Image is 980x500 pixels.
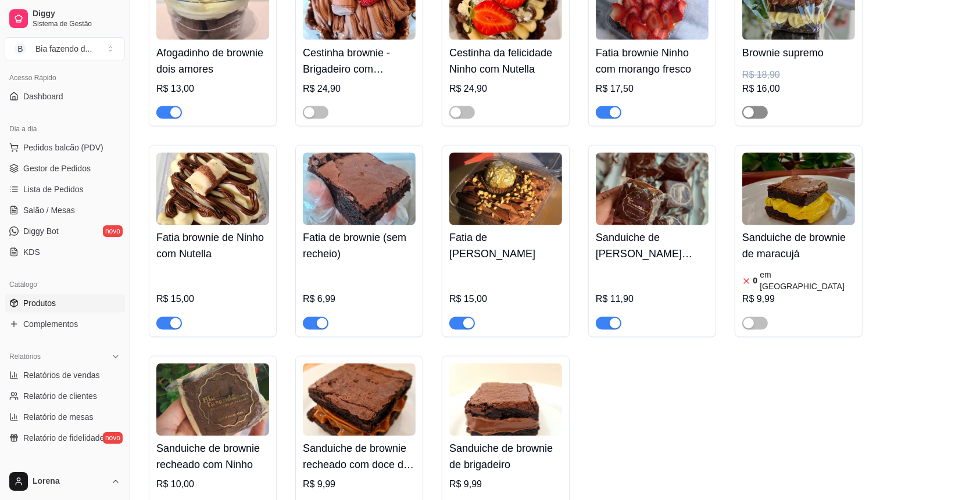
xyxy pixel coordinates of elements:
h4: Brownie supremo [742,45,855,61]
a: Salão / Mesas [5,201,125,220]
span: Relatórios de vendas [23,369,100,381]
span: Diggy [33,9,120,19]
img: product-image [156,364,269,436]
div: R$ 9,99 [303,478,416,492]
div: R$ 16,00 [742,82,855,96]
span: Relatório de fidelidade [23,432,104,444]
div: R$ 15,00 [156,293,269,307]
h4: Cestinha brownie - Brigadeiro com [PERSON_NAME] [303,45,416,77]
div: R$ 24,90 [303,82,416,96]
article: 0 [753,275,758,287]
a: Complementos [5,315,125,333]
a: Diggy Botnovo [5,222,125,240]
a: Relatórios de vendas [5,366,125,384]
h4: Cestinha da felicidade Ninho com Nutella [449,45,562,77]
div: Dia a dia [5,120,125,138]
img: product-image [303,153,416,225]
img: product-image [449,153,562,225]
img: product-image [449,364,562,436]
img: product-image [156,153,269,225]
span: Salão / Mesas [23,204,75,216]
div: R$ 6,99 [303,293,416,307]
h4: Sanduiche de brownie de maracujá [742,230,855,262]
h4: Sanduiche de brownie recheado com doce de leite [303,441,416,473]
a: Produtos [5,294,125,312]
a: Relatório de clientes [5,387,125,405]
span: Relatório de clientes [23,390,97,402]
a: KDS [5,243,125,261]
img: product-image [742,153,855,225]
span: KDS [23,246,40,258]
button: Lorena [5,467,125,495]
h4: Fatia de [PERSON_NAME] [449,230,562,262]
span: Sistema de Gestão [33,19,120,28]
span: Lorena [33,476,106,487]
a: Lista de Pedidos [5,180,125,199]
h4: Sanduiche de brownie de brigadeiro [449,441,562,473]
div: Catálogo [5,275,125,294]
h4: Fatia brownie de Ninho com Nutella [156,230,269,262]
div: Bia fazendo d ... [35,43,92,55]
img: product-image [596,153,709,225]
button: Pedidos balcão (PDV) [5,138,125,157]
div: R$ 18,90 [742,68,855,82]
img: product-image [303,364,416,436]
div: R$ 9,99 [449,478,562,492]
a: DiggySistema de Gestão [5,5,125,33]
span: Gestor de Pedidos [23,163,91,174]
div: Gerenciar [5,461,125,480]
span: Dashboard [23,91,63,102]
h4: Afogadinho de brownie dois amores [156,45,269,77]
div: Acesso Rápido [5,69,125,87]
div: R$ 24,90 [449,82,562,96]
a: Dashboard [5,87,125,106]
span: Produtos [23,297,56,309]
h4: Sanduiche de [PERSON_NAME] recheado com Nutella [596,230,709,262]
span: Relatórios [9,352,41,361]
div: R$ 15,00 [449,293,562,307]
span: B [15,43,26,55]
div: R$ 10,00 [156,478,269,492]
a: Relatório de mesas [5,408,125,426]
article: em [GEOGRAPHIC_DATA] [760,269,855,293]
h4: Fatia brownie Ninho com morango fresco [596,45,709,77]
span: Complementos [23,318,78,330]
h4: Fatia de brownie (sem recheio) [303,230,416,262]
a: Gestor de Pedidos [5,159,125,178]
div: R$ 17,50 [596,82,709,96]
span: Pedidos balcão (PDV) [23,142,103,153]
span: Diggy Bot [23,225,59,237]
h4: Sanduiche de brownie recheado com Ninho [156,441,269,473]
span: Lista de Pedidos [23,184,84,195]
div: R$ 13,00 [156,82,269,96]
a: Relatório de fidelidadenovo [5,429,125,447]
span: Relatório de mesas [23,411,94,423]
div: R$ 11,90 [596,293,709,307]
div: R$ 9,99 [742,293,855,307]
button: Select a team [5,37,125,60]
